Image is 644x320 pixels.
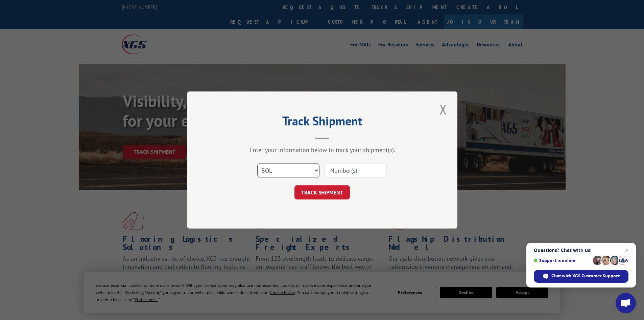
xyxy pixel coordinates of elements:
[221,116,424,129] h2: Track Shipment
[534,258,591,263] span: Support is online
[534,248,628,253] span: Questions? Chat with us!
[221,146,424,154] div: Enter your information below to track your shipment(s).
[534,270,628,283] span: Chat with XGS Customer Support
[294,185,350,199] button: TRACK SHIPMENT
[325,163,387,177] input: Number(s)
[551,273,620,279] span: Chat with XGS Customer Support
[437,100,449,119] button: Close modal
[616,293,636,313] a: Open chat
